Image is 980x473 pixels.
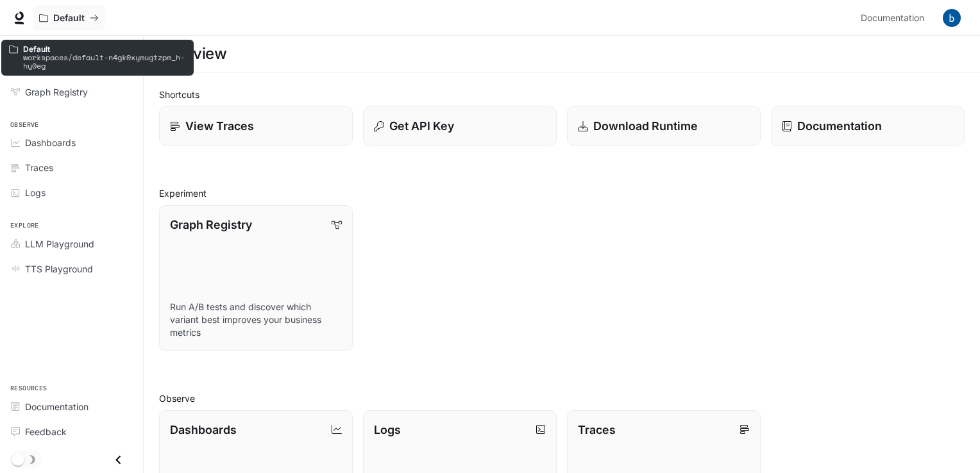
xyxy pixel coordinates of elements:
[12,452,24,466] span: Dark mode toggle
[389,117,454,135] p: Get API Key
[5,156,138,179] a: Traces
[578,421,616,438] p: Traces
[797,117,882,135] p: Documentation
[856,5,934,31] a: Documentation
[104,447,133,473] button: Close drawer
[771,106,965,145] a: Documentation
[25,262,93,276] span: TTS Playground
[53,13,85,24] p: Default
[5,131,138,154] a: Dashboards
[374,421,401,438] p: Logs
[5,181,138,204] a: Logs
[159,392,965,405] h2: Observe
[159,187,965,200] h2: Experiment
[170,421,237,438] p: Dashboards
[593,117,698,135] p: Download Runtime
[25,186,46,199] span: Logs
[5,258,138,280] a: TTS Playground
[23,45,186,53] p: Default
[861,10,924,26] span: Documentation
[25,400,89,413] span: Documentation
[5,233,138,255] a: LLM Playground
[939,5,965,31] button: User avatar
[5,420,138,443] a: Feedback
[33,5,105,31] button: All workspaces
[25,136,76,149] span: Dashboards
[5,395,138,418] a: Documentation
[170,216,252,233] p: Graph Registry
[185,117,254,135] p: View Traces
[567,106,761,145] a: Download Runtime
[159,205,353,351] a: Graph RegistryRun A/B tests and discover which variant best improves your business metrics
[943,9,961,27] img: User avatar
[159,106,353,145] a: View Traces
[25,237,94,251] span: LLM Playground
[5,81,138,103] a: Graph Registry
[159,88,965,101] h2: Shortcuts
[25,425,67,438] span: Feedback
[25,85,88,99] span: Graph Registry
[23,53,186,70] p: workspaces/default-n4gk0xymugtzpm_h-hy0eg
[363,106,557,145] button: Get API Key
[25,161,53,174] span: Traces
[170,301,342,339] p: Run A/B tests and discover which variant best improves your business metrics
